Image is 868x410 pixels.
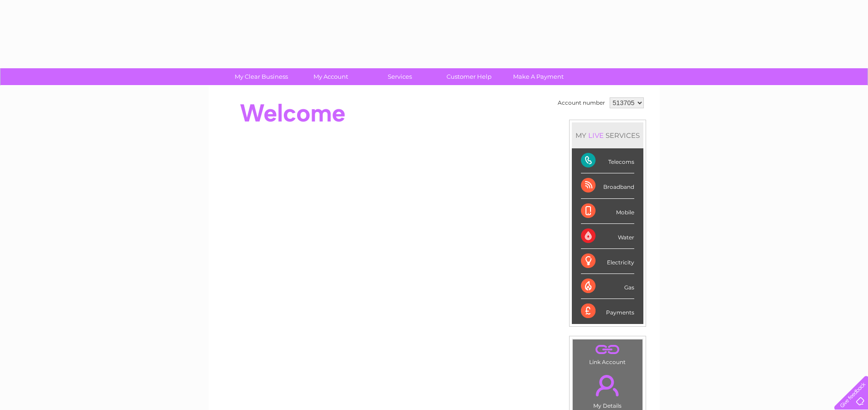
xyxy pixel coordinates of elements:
div: Water [581,224,634,249]
div: Electricity [581,249,634,274]
div: Mobile [581,199,634,224]
a: Services [362,68,437,85]
div: Payments [581,299,634,324]
td: Account number [555,95,607,111]
div: Gas [581,274,634,299]
a: . [575,370,640,401]
div: Broadband [581,173,634,198]
div: Telecoms [581,148,634,173]
div: MY SERVICES [572,122,643,148]
a: My Account [293,68,368,85]
div: LIVE [586,131,606,140]
a: My Clear Business [224,68,299,85]
a: Make A Payment [501,68,576,85]
a: Customer Help [431,68,507,85]
a: . [575,342,640,358]
td: Link Account [572,339,643,368]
